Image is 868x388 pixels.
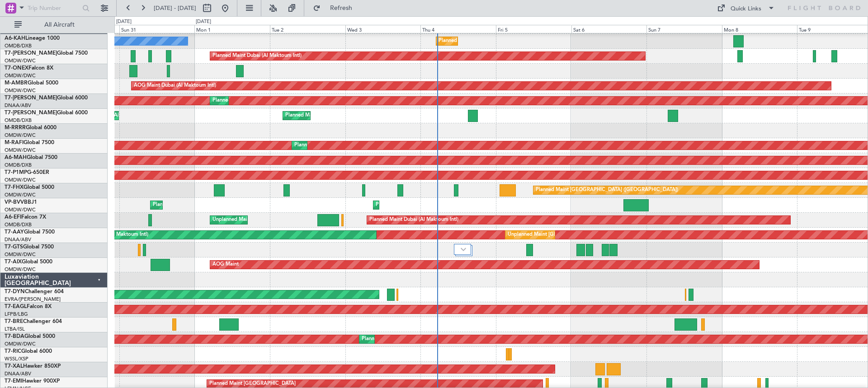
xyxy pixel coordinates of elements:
[5,51,57,56] span: T7-[PERSON_NAME]
[5,57,36,64] a: OMDW/DWC
[5,65,53,71] a: T7-ONEXFalcon 8X
[5,236,31,243] a: DNAA/ABV
[5,80,58,86] a: M-AMBRGlobal 5000
[5,192,36,198] a: OMDW/DWC
[5,140,24,145] span: M-RAFI
[5,95,88,101] a: T7-[PERSON_NAME]Global 6000
[5,311,28,318] a: LFPB/LBG
[5,177,36,183] a: OMDW/DWC
[5,125,57,131] a: M-RRRRGlobal 6000
[369,213,458,227] div: Planned Maint Dubai (Al Maktoum Intl)
[5,185,24,190] span: T7-FHX
[5,326,25,332] a: LTBA/ISL
[5,51,88,56] a: T7-[PERSON_NAME]Global 7500
[5,334,55,339] a: T7-BDAGlobal 5000
[5,355,28,362] a: WSSL/XSP
[5,266,36,273] a: OMDW/DWC
[508,228,642,242] div: Unplanned Maint [GEOGRAPHIC_DATA] (Al Maktoum Intl)
[5,364,23,369] span: T7-XAL
[5,259,22,265] span: T7-AIX
[5,289,64,295] a: T7-DYNChallenger 604
[376,198,465,212] div: Planned Maint Dubai (Al Maktoum Intl)
[571,25,647,33] div: Sat 6
[5,162,32,168] a: OMDB/DXB
[5,349,52,354] a: T7-RICGlobal 6000
[5,42,32,49] a: OMDB/DXB
[196,18,211,26] div: [DATE]
[5,110,88,116] a: T7-[PERSON_NAME]Global 6000
[722,25,797,33] div: Mon 8
[5,215,46,220] a: A6-EFIFalcon 7X
[5,110,57,116] span: T7-[PERSON_NAME]
[5,296,61,303] a: EVRA/[PERSON_NAME]
[646,25,722,33] div: Sun 7
[5,170,49,175] a: T7-P1MPG-650ER
[5,80,28,86] span: M-AMBR
[420,25,496,33] div: Thu 4
[5,87,36,94] a: OMDW/DWC
[362,332,451,346] div: Planned Maint Dubai (Al Maktoum Intl)
[194,25,270,33] div: Mon 1
[153,198,242,212] div: Planned Maint Dubai (Al Maktoum Intl)
[5,72,36,79] a: OMDW/DWC
[5,147,36,154] a: OMDW/DWC
[712,1,779,15] button: Quick Links
[134,79,216,93] div: AOG Maint Dubai (Al Maktoum Intl)
[5,155,57,160] a: A6-MAHGlobal 7500
[5,259,52,265] a: T7-AIXGlobal 5000
[5,379,60,384] a: T7-EMIHawker 900XP
[461,248,466,251] img: arrow-gray.svg
[212,213,361,227] div: Unplanned Maint [GEOGRAPHIC_DATA] ([GEOGRAPHIC_DATA])
[119,25,195,33] div: Sun 31
[5,229,24,235] span: T7-AAY
[5,319,23,324] span: T7-BRE
[154,4,196,12] span: [DATE] - [DATE]
[5,334,24,339] span: T7-BDA
[5,304,27,309] span: T7-EAGL
[212,94,302,108] div: Planned Maint Dubai (Al Maktoum Intl)
[5,102,31,109] a: DNAA/ABV
[5,200,37,205] a: VP-BVVBBJ1
[5,341,36,347] a: OMDW/DWC
[731,5,761,14] div: Quick Links
[5,125,26,131] span: M-RRRR
[5,132,36,139] a: OMDW/DWC
[5,364,61,369] a: T7-XALHawker 850XP
[5,170,27,175] span: T7-P1MP
[285,109,436,122] div: Planned Maint [GEOGRAPHIC_DATA] ([GEOGRAPHIC_DATA] Intl)
[116,18,132,26] div: [DATE]
[536,183,678,197] div: Planned Maint [GEOGRAPHIC_DATA] ([GEOGRAPHIC_DATA])
[345,25,421,33] div: Wed 3
[5,289,25,295] span: T7-DYN
[5,155,27,160] span: A6-MAH
[322,5,360,11] span: Refresh
[5,206,36,213] a: OMDW/DWC
[5,229,55,235] a: T7-AAYGlobal 7500
[5,95,57,101] span: T7-[PERSON_NAME]
[24,22,95,28] span: All Aircraft
[5,36,25,41] span: A6-KAH
[5,319,62,324] a: T7-BREChallenger 604
[5,117,32,124] a: OMDB/DXB
[5,379,22,384] span: T7-EMI
[496,25,571,33] div: Fri 5
[212,258,239,271] div: AOG Maint
[439,34,528,48] div: Planned Maint Dubai (Al Maktoum Intl)
[5,304,52,309] a: T7-EAGLFalcon 8X
[5,349,21,354] span: T7-RIC
[5,65,28,71] span: T7-ONEX
[5,370,31,377] a: DNAA/ABV
[10,18,98,32] button: All Aircraft
[5,215,21,220] span: A6-EFI
[212,49,302,63] div: Planned Maint Dubai (Al Maktoum Intl)
[5,221,32,228] a: OMDB/DXB
[5,140,54,145] a: M-RAFIGlobal 7500
[5,251,36,258] a: OMDW/DWC
[5,185,54,190] a: T7-FHXGlobal 5000
[270,25,345,33] div: Tue 2
[5,244,23,250] span: T7-GTS
[28,1,80,15] input: Trip Number
[5,36,60,41] a: A6-KAHLineage 1000
[294,139,383,152] div: Planned Maint Dubai (Al Maktoum Intl)
[309,1,363,15] button: Refresh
